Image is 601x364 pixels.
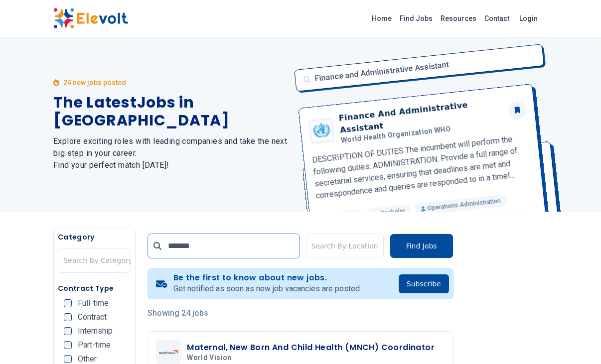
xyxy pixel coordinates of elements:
input: Other [64,355,72,363]
span: Contract [78,313,107,321]
input: Part-time [64,341,72,349]
span: Full-time [78,299,109,307]
span: Internship [78,327,113,335]
a: Resources [437,10,480,26]
h4: Be the first to know about new jobs. [173,273,361,283]
h3: Maternal, New Born And Child Health (MNCH) Coordinator [187,342,435,354]
h5: Contract Type [58,283,131,293]
img: Elevolt [53,8,128,29]
input: Contract [64,313,72,321]
span: World Vision [187,354,231,363]
span: Other [78,355,97,363]
input: Full-time [64,299,72,307]
a: Find Jobs [396,10,437,26]
a: Contact [480,10,513,26]
span: Part-time [78,341,111,349]
p: Showing 24 jobs [148,307,453,319]
button: Find Jobs [390,234,453,258]
button: Subscribe [399,274,449,293]
a: Home [368,10,396,26]
p: Get notified as soon as new job vacancies are posted. [173,283,361,295]
p: 24 new jobs posted [63,78,126,88]
img: World Vision [158,350,178,355]
h5: Category [58,232,131,242]
input: Internship [64,327,72,335]
h1: The Latest Jobs in [GEOGRAPHIC_DATA] [53,94,289,129]
a: Login [513,8,544,28]
h2: Explore exciting roles with leading companies and take the next big step in your career. Find you... [53,135,289,171]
